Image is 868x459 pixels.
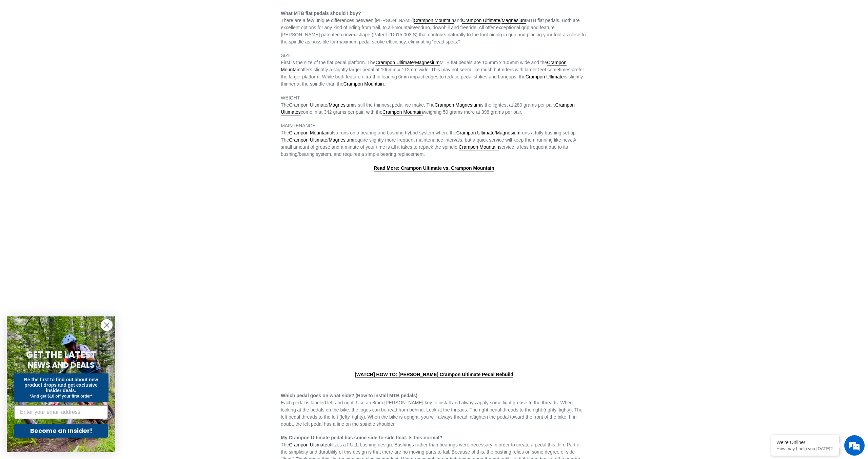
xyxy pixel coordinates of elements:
[281,95,300,100] span: WEIGHT
[329,102,353,108] a: Magnesium
[29,394,92,399] span: *And get $10 off your first order*
[382,109,423,115] a: Crampon Mountain
[281,53,291,58] span: SIZE
[45,38,124,47] div: Chat with us now
[22,34,39,51] img: d_696896380_company_1647369064580_696896380
[281,123,315,128] span: MAINTENANCE
[26,349,96,361] span: GET THE LATEST
[355,372,513,378] a: [WATCH] HOW TO: [PERSON_NAME] Crampon Ultimate Pedal Rebuild
[343,81,384,87] a: Crampon Mountain
[435,102,480,108] a: Crampon Magnesium
[776,440,834,445] div: We're Online!
[776,446,834,451] p: How may I help you today?
[289,137,327,143] a: Crampon Ultimate
[281,60,566,73] a: Crampon Mountain
[281,102,575,115] span: The / is still the thinnest pedal we make. The is the lightest at 280 grams per pair. come in at ...
[281,393,417,398] b: Which pedal goes on what side? (How to install MTB pedals)
[526,74,564,80] a: Crampon Ultimate
[111,3,127,20] div: Minimize live chat window
[456,130,495,136] a: Crampon Ultimate
[289,102,327,108] a: Crampon Ultimate
[101,319,113,331] button: Close dialog
[281,435,442,440] b: My Crampon Ultimate pedal has some side-to-side float. Is this normal?
[415,60,439,66] a: Magnesium
[39,86,94,154] span: We're online!
[28,360,95,370] span: NEWS AND DEALS
[14,424,108,438] button: Become an Insider!
[459,144,499,150] a: Crampon Mountain
[496,130,520,136] a: Magnesium
[375,60,414,66] a: Crampon Ultimate
[414,18,454,24] a: Crampon Mountain
[329,137,353,143] a: Magnesium
[281,130,577,157] span: The also runs on a bearing and bushing hybrid system where the / runs a fully bushing set up. The...
[24,377,98,393] span: Be the first to find out about new product drops and get exclusive insider deals.
[462,18,500,24] a: Crampon Ultimate
[281,400,583,427] span: Each pedal is labeled left and right. Use an 8mm [PERSON_NAME] key to install and always apply so...
[281,18,586,44] span: There are a few unique differences between [PERSON_NAME] and / MTB flat pedals. Both are excellen...
[281,11,361,16] b: What MTB flat pedals should I buy?
[281,60,584,87] span: First is the size of the flat pedal platform. The / MTB flat pedals are 105mm x 105mm wide and th...
[3,185,129,209] textarea: Type your message and hit 'Enter'
[14,405,108,419] input: Enter your email address
[374,165,494,171] a: Read More: Crampon Ultimate vs. Crampon Mountain
[7,37,18,48] div: Navigation go back
[289,130,329,136] a: Crampon Mountain
[501,18,526,24] a: Magnesium
[289,442,327,448] a: Crampon Ultimate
